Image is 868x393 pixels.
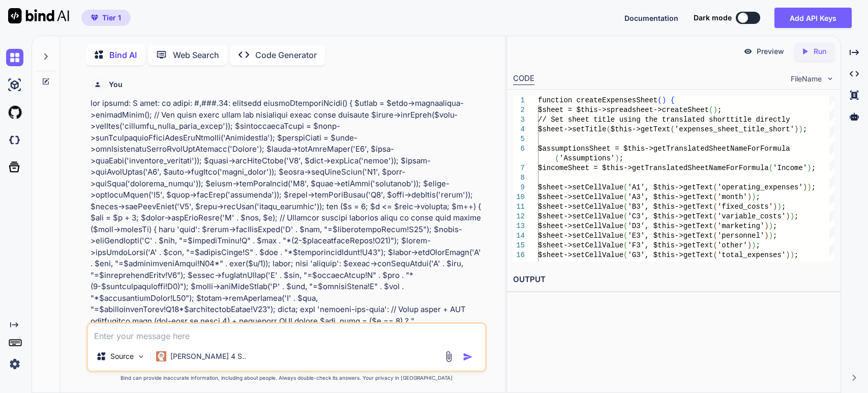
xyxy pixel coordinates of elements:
[713,106,717,114] span: )
[538,116,730,124] span: // Set sheet title using the translated short
[794,212,798,220] span: ;
[627,241,713,249] span: 'F3', $this->getText
[443,351,455,362] img: attachment
[807,183,811,191] span: )
[730,116,790,124] span: title directly
[513,96,525,105] div: 1
[782,203,786,211] span: ;
[513,144,525,154] div: 6
[173,49,219,61] p: Web Search
[6,131,23,149] img: darkCloudIdeIcon
[627,203,713,211] span: 'B3', $this->getText
[538,125,606,133] span: $sheet->setTitle
[6,76,23,94] img: ai-studio
[538,96,657,104] span: function createExpensesSheet
[109,49,137,61] p: Bind AI
[717,106,722,114] span: ;
[623,241,627,249] span: (
[538,164,734,172] span: $incomeSheet = $this->getTranslatedSheetNameFo
[513,115,525,125] div: 3
[538,232,623,240] span: $sheet->setCellValue
[109,79,123,90] h6: You
[559,154,615,162] span: 'Assumptions'
[657,96,662,104] span: (
[811,164,815,172] span: ;
[773,232,777,240] span: ;
[137,352,145,361] img: Pick Models
[747,241,751,249] span: )
[713,251,717,259] span: (
[773,222,777,230] span: ;
[768,222,772,230] span: )
[538,193,623,201] span: $sheet->setCellValue
[463,352,473,362] img: icon
[156,351,166,361] img: Claude 4 Sonnet
[538,106,709,114] span: $sheet = $this->spreadsheet->createSheet
[773,164,807,172] span: 'Income'
[764,232,768,240] span: )
[717,183,803,191] span: 'operating_expenses'
[619,154,623,162] span: ;
[757,46,784,57] p: Preview
[627,232,713,240] span: 'E3', $this->getText
[615,154,619,162] span: )
[513,134,525,144] div: 5
[627,251,713,259] span: 'G3', $this->getText
[717,232,764,240] span: 'personnel'
[791,74,822,84] span: FileName
[773,203,777,211] span: )
[627,222,713,230] span: 'D3', $this->getText
[513,105,525,115] div: 2
[538,212,623,220] span: $sheet->setCellValue
[6,49,23,66] img: chat
[777,203,781,211] span: )
[756,193,760,201] span: ;
[513,73,534,85] div: CODE
[513,221,525,231] div: 13
[713,212,717,220] span: (
[743,47,753,56] img: preview
[623,212,627,220] span: (
[624,13,678,23] button: Documentation
[538,145,734,153] span: $assumptionsSheet = $this->getTranslatedSheetN
[513,260,525,270] div: 17
[747,193,751,201] span: )
[555,154,559,162] span: (
[713,203,717,211] span: (
[110,351,134,361] p: Source
[811,183,815,191] span: ;
[756,241,760,249] span: ;
[623,203,627,211] span: (
[538,241,623,249] span: $sheet->setCellValue
[717,193,747,201] span: 'month'
[623,251,627,259] span: (
[713,193,717,201] span: (
[826,74,834,83] img: chevron down
[538,203,623,211] span: $sheet->setCellValue
[91,15,98,21] img: premium
[713,183,717,191] span: (
[513,250,525,260] div: 16
[814,46,826,57] p: Run
[627,183,713,191] span: 'A1', $this->getText
[786,212,790,220] span: )
[786,251,790,259] span: )
[768,232,772,240] span: )
[623,232,627,240] span: (
[513,202,525,212] div: 11
[606,125,610,133] span: (
[768,164,772,172] span: (
[717,241,747,249] span: 'other'
[627,212,713,220] span: 'C3', $this->getText
[807,164,811,172] span: )
[694,13,732,23] span: Dark mode
[6,355,23,373] img: settings
[717,212,786,220] span: 'variable_costs'
[170,351,246,361] p: [PERSON_NAME] 4 S..
[774,8,852,28] button: Add API Keys
[717,222,764,230] span: 'marketing'
[675,125,794,133] span: 'expenses_sheet_title_short'
[662,96,666,104] span: )
[624,14,678,22] span: Documentation
[513,183,525,192] div: 9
